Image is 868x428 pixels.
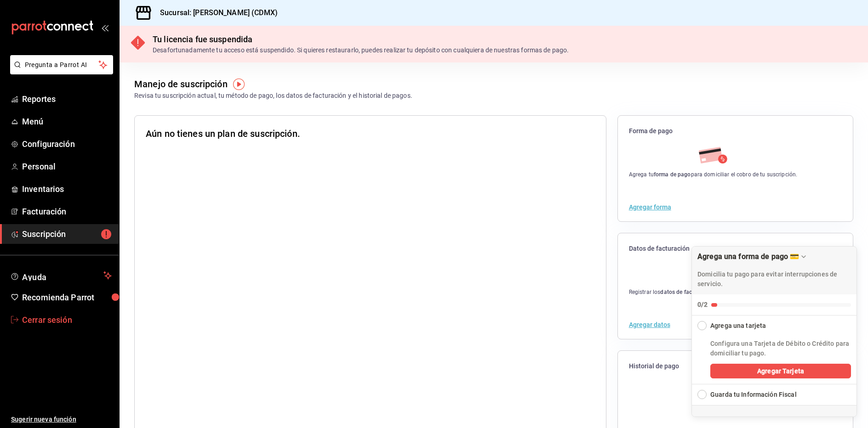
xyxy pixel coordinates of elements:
[134,91,412,101] div: Revisa tu suscripción actual, tu método de pago, los datos de facturación y el historial de pagos.
[153,33,569,45] div: Tu licencia fue suspendida
[629,321,670,328] button: Agregar datos
[654,171,691,178] strong: forma de pago
[101,24,108,31] button: open_drawer_menu
[629,244,842,253] span: Datos de facturación
[692,315,857,331] button: Collapse Checklist
[629,204,671,210] button: Agregar forma
[757,366,804,376] span: Agregar Tarjeta
[660,289,713,295] strong: datos de facturación
[22,160,112,173] span: Personal
[25,60,99,70] span: Pregunta a Parrot AI
[153,45,569,55] div: Desafortunadamente tu acceso está suspendido. Si quieres restaurarlo, puedes realizar tu depósito...
[697,252,799,261] div: Agrega una forma de pago 💳
[10,55,113,74] button: Pregunta a Parrot AI
[710,339,851,358] p: Configura una Tarjeta de Débito o Crédito para domiciliar tu pago.
[710,364,851,378] button: Agregar Tarjeta
[697,270,851,289] p: Domicilia tu pago para evitar interrupciones de servicio.
[629,127,842,135] span: Forma de pago
[6,67,113,76] a: Pregunta a Parrot AI
[710,321,766,331] div: Agrega una tarjeta
[629,362,842,371] span: Historial de pago
[22,93,112,105] span: Reportes
[22,291,112,304] span: Recomienda Parrot
[692,384,857,405] button: Expand Checklist
[22,183,112,195] span: Inventarios
[233,79,245,90] img: Tooltip marker
[629,170,798,179] div: Agrega tu para domiciliar el cobro de tu suscripción.
[22,270,100,281] span: Ayuda
[134,77,228,91] div: Manejo de suscripción
[691,246,857,417] div: Agrega una forma de pago 💳
[710,390,797,400] div: Guarda tu Información Fiscal
[692,247,857,294] div: Drag to move checklist
[697,300,708,310] div: 0/2
[22,205,112,218] span: Facturación
[22,138,112,150] span: Configuración
[22,314,112,326] span: Cerrar sesión
[11,415,112,424] span: Sugerir nueva función
[153,7,278,18] h3: Sucursal: [PERSON_NAME] (CDMX)
[692,247,857,315] button: Collapse Checklist
[22,115,112,128] span: Menú
[22,228,112,240] span: Suscripción
[135,116,606,152] div: Aún no tienes un plan de suscripción.
[629,288,839,296] div: Registrar los para poder generar las facturas de tu suscripción.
